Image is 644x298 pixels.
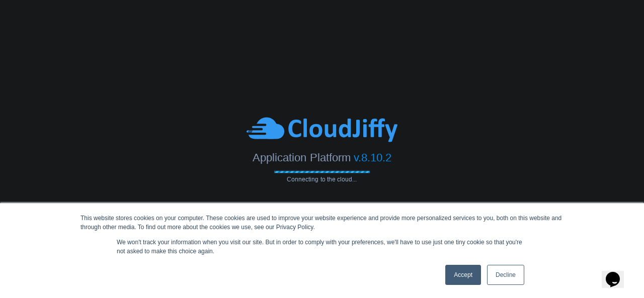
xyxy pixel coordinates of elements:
[247,116,397,143] img: CloudJiffy-Blue.svg
[253,151,350,163] span: Application Platform
[445,265,481,285] a: Accept
[487,265,524,285] a: Decline
[80,214,563,232] div: This website stores cookies on your computer. These cookies are used to improve your website expe...
[354,151,391,163] span: v.8.10.2
[117,238,527,256] p: We won't track your information when you visit our site. But in order to comply with your prefere...
[602,258,634,288] iframe: chat widget
[274,175,370,182] span: Connecting to the cloud...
